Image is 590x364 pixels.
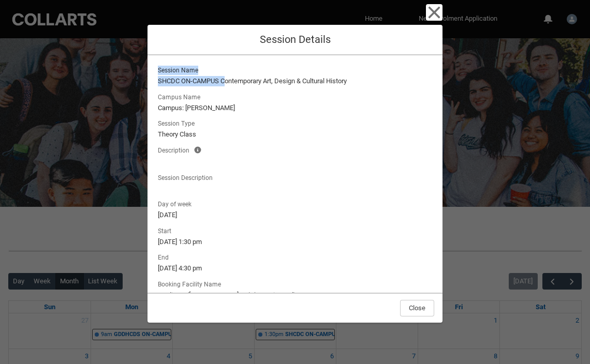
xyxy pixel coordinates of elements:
[158,171,217,183] span: Session Description
[158,290,432,300] lightning-formatted-text: Studio 11 ([PERSON_NAME]. L1) (capacity xppl)
[158,251,173,262] span: End
[260,33,331,45] span: Session Details
[158,129,432,140] lightning-formatted-text: Theory Class
[158,237,432,247] lightning-formatted-text: [DATE] 1:30 pm
[158,76,432,86] lightning-formatted-text: SHCDC ON-CAMPUS Contemporary Art, Design & Cultural History
[158,210,432,220] lightning-formatted-text: [DATE]
[158,144,194,155] span: Description
[400,300,434,316] button: Close
[158,263,432,274] lightning-formatted-text: [DATE] 4:30 pm
[158,224,175,236] span: Start
[158,90,204,102] span: Campus Name
[158,117,199,128] span: Session Type
[158,64,202,75] span: Session Name
[158,103,432,113] lightning-formatted-text: Campus: [PERSON_NAME]
[426,4,443,21] button: Close
[158,278,225,289] span: Booking Facility Name
[158,198,196,209] span: Day of week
